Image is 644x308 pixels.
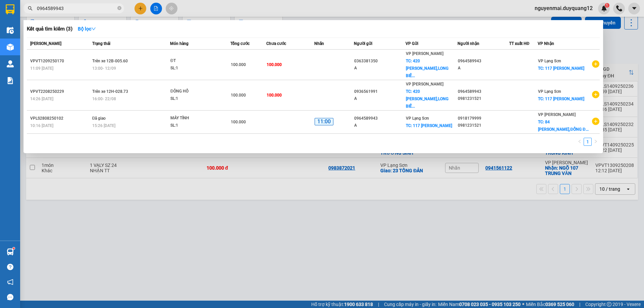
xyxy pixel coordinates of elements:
span: message [7,294,13,300]
div: VPVT1209250170 [30,58,90,65]
span: 100.000 [231,62,246,67]
div: VPLS2808250102 [30,115,90,122]
img: warehouse-icon [7,248,14,255]
span: VP Lạng Sơn [406,116,429,121]
span: Tổng cước [230,41,250,46]
span: TT xuất HĐ [509,41,530,46]
span: Đã giao [92,116,106,121]
span: TC: 117 [PERSON_NAME] [406,123,452,128]
span: question-circle [7,264,13,270]
span: Chưa cước [266,41,286,46]
span: left [578,139,582,143]
button: left [576,138,584,146]
span: Nhãn [314,41,324,46]
span: 100.000 [267,93,282,98]
span: Trên xe 12B-005.60 [92,59,128,63]
div: SL: 1 [170,122,221,129]
div: 0964589943 [458,58,509,65]
span: 11:00 [315,118,333,126]
button: right [592,138,600,146]
span: TC: 420 [PERSON_NAME],LONG BIÊ... [406,59,448,78]
span: 11:09 [DATE] [30,66,53,71]
img: warehouse-icon [7,44,14,51]
span: search [28,6,33,11]
div: A [354,95,405,102]
span: 13:00 - 12/09 [92,66,116,71]
div: MÁY TÍNH [170,115,221,122]
strong: Bộ lọc [78,26,96,32]
span: 10:16 [DATE] [30,123,53,128]
span: 16:00 - 22/08 [92,97,116,101]
span: Trên xe 12H-028.73 [92,89,128,94]
span: TC: 420 [PERSON_NAME],LONG BIÊ... [406,89,448,109]
h3: Kết quả tìm kiếm ( 3 ) [27,25,72,33]
span: right [594,139,598,143]
div: 0363381350 [354,58,405,65]
li: Next Page [592,138,600,146]
span: down [91,26,96,31]
span: TC: 117 [PERSON_NAME] [538,97,584,101]
span: 100.000 [231,120,246,124]
span: 100.000 [231,93,246,98]
div: A [354,122,405,129]
div: VPVT2208250229 [30,88,90,95]
a: 1 [584,138,591,145]
span: plus-circle [592,60,599,68]
span: VP [PERSON_NAME] [538,112,576,117]
span: TC: 84 [PERSON_NAME],ĐỐNG Đ... [538,120,588,132]
span: [PERSON_NAME] [30,41,61,46]
div: A [354,65,405,72]
img: warehouse-icon [7,27,14,34]
div: 0981231521 [458,122,509,129]
div: SL: 1 [170,65,221,72]
span: 100.000 [267,62,282,67]
div: SL: 1 [170,95,221,103]
img: solution-icon [7,77,14,84]
img: logo-vxr [6,4,14,14]
span: VP Gửi [406,41,418,46]
div: ĐT [170,57,221,65]
span: Người gửi [354,41,372,46]
span: Món hàng [170,41,189,46]
div: 0936561991 [354,88,405,95]
span: VP [PERSON_NAME] [406,51,443,56]
span: close-circle [117,5,121,12]
div: A [458,65,509,72]
span: VP [PERSON_NAME] [406,82,443,86]
button: Bộ lọcdown [72,23,101,34]
span: close-circle [117,6,121,10]
img: warehouse-icon [7,60,14,67]
span: VP Lạng Sơn [538,89,561,94]
span: 15:26 [DATE] [92,123,115,128]
sup: 1 [13,247,15,249]
input: Tìm tên, số ĐT hoặc mã đơn [37,5,116,12]
span: Người nhận [458,41,479,46]
span: VP Lạng Sơn [538,59,561,63]
div: 0918179999 [458,115,509,122]
span: notification [7,279,13,285]
div: 0981231521 [458,95,509,102]
li: Previous Page [576,138,584,146]
span: plus-circle [592,118,599,125]
div: ĐÔNG HỒ [170,88,221,95]
span: plus-circle [592,91,599,98]
span: TC: 117 [PERSON_NAME] [538,66,584,71]
div: 0964589943 [458,88,509,95]
span: Trạng thái [92,41,110,46]
div: 0964589943 [354,115,405,122]
span: 14:26 [DATE] [30,97,53,101]
span: VP Nhận [538,41,554,46]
